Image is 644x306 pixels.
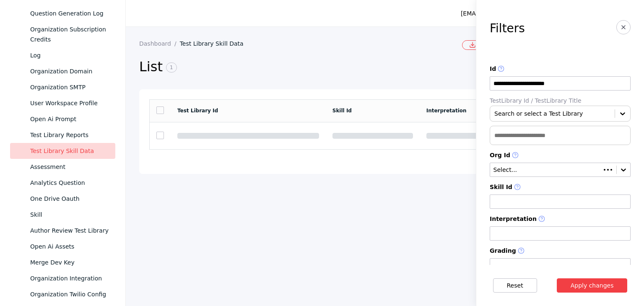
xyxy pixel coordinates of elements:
[30,162,109,172] div: Assessment
[10,239,115,254] a: Open Ai Assets
[30,194,109,204] div: One Drive Oauth
[30,98,109,108] div: User Workspace Profile
[30,241,109,252] div: Open Ai Assets
[426,108,467,114] a: Interpretation
[139,40,180,47] a: Dashboard
[30,257,109,267] div: Merge Dev Key
[10,270,115,286] a: Organization Integration
[490,22,525,35] h3: Filters
[10,5,115,21] a: Question Generation Log
[10,143,115,159] a: Test Library Skill Data
[30,146,109,156] div: Test Library Skill Data
[10,111,115,127] a: Open Ai Prompt
[490,184,631,191] label: Skill Id
[180,40,250,47] a: Test Library Skill Data
[10,191,115,207] a: One Drive Oauth
[10,21,115,47] a: Organization Subscription Credits
[461,8,612,18] div: [EMAIL_ADDRESS][PERSON_NAME][DOMAIN_NAME]
[30,114,109,124] div: Open Ai Prompt
[166,62,177,73] span: 1
[30,130,109,140] div: Test Library Reports
[30,66,109,76] div: Organization Domain
[10,175,115,191] a: Analytics Question
[332,108,352,114] a: Skill Id
[490,247,631,255] label: Grading
[557,278,628,293] button: Apply changes
[30,210,109,220] div: Skill
[30,226,109,236] div: Author Review Test Library
[177,108,218,114] a: Test Library Id
[10,159,115,175] a: Assessment
[490,152,631,159] label: Org Id
[10,207,115,223] a: Skill
[10,47,115,63] a: Log
[30,8,109,18] div: Question Generation Log
[490,215,631,223] label: Interpretation
[10,79,115,95] a: Organization SMTP
[490,65,631,73] label: Id
[30,289,109,299] div: Organization Twilio Config
[493,278,537,293] button: Reset
[30,24,109,44] div: Organization Subscription Credits
[10,63,115,79] a: Organization Domain
[30,178,109,188] div: Analytics Question
[462,40,546,50] a: Csv Download For TLSD
[30,82,109,92] div: Organization SMTP
[30,273,109,283] div: Organization Integration
[139,58,500,76] h2: List
[10,286,115,302] a: Organization Twilio Config
[10,254,115,270] a: Merge Dev Key
[30,50,109,60] div: Log
[490,97,631,104] label: TestLibrary Id / TestLibrary Title
[10,223,115,239] a: Author Review Test Library
[10,95,115,111] a: User Workspace Profile
[10,127,115,143] a: Test Library Reports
